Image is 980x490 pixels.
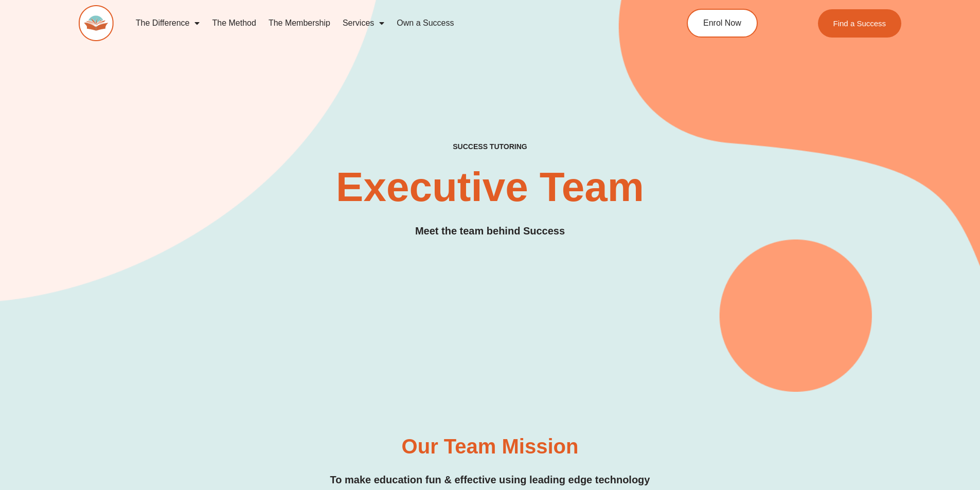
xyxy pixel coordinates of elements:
[818,9,902,38] a: Find a Success
[390,11,460,35] a: Own a Success
[402,436,579,457] h3: Our Team Mission
[368,142,612,151] h4: SUCCESS TUTORING​
[206,11,262,35] a: The Method
[130,11,640,35] nav: Menu
[128,472,852,488] h4: To make education fun & effective using leading edge technology
[304,167,676,208] h2: Executive Team
[262,11,336,35] a: The Membership
[703,19,741,27] span: Enrol Now
[130,11,206,35] a: The Difference
[687,9,758,38] a: Enrol Now
[833,20,886,27] span: Find a Success
[415,223,565,239] h3: Meet the team behind Success
[336,11,390,35] a: Services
